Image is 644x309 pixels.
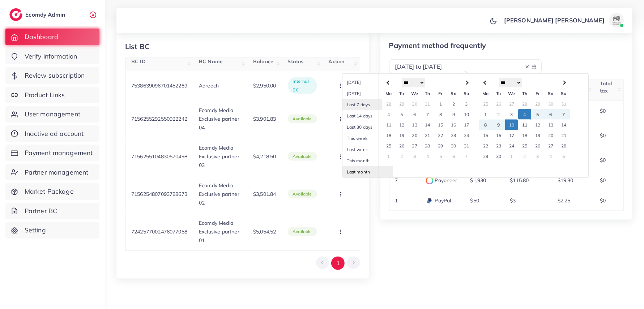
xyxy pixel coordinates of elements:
[492,120,505,130] td: 9
[408,151,421,162] td: 3
[253,227,276,236] p: $5,054.52
[505,141,518,151] td: 24
[25,187,74,196] span: Market Package
[408,109,421,120] td: 6
[558,196,571,205] p: $2.25
[600,196,606,205] p: $0
[5,106,99,123] a: User management
[421,99,434,109] td: 31
[342,144,393,155] li: Last week
[131,227,187,236] p: 7242577002476077058
[447,151,460,162] td: 6
[5,183,99,200] a: Market Package
[342,110,393,121] li: Last 14 days
[395,120,408,130] td: 12
[505,88,518,99] th: We
[5,125,99,142] a: Inactive ad account
[408,141,421,151] td: 27
[395,63,442,70] span: [DATE] to [DATE]
[600,156,606,164] p: $0
[25,206,57,216] span: Partner BC
[434,141,447,151] td: 29
[426,177,433,184] img: payment
[253,152,276,161] p: $4,218.50
[558,176,573,185] p: $19.30
[253,58,273,65] span: Balance
[505,151,518,162] td: 1
[479,109,492,120] td: 1
[479,88,492,99] th: Mo
[557,141,570,151] td: 28
[131,58,146,65] span: BC ID
[342,77,393,88] li: [DATE]
[421,141,434,151] td: 28
[479,99,492,109] td: 25
[131,115,187,123] p: 7156255292550922242
[199,106,242,132] p: Ecomdy Media Exclusive partner 04
[544,141,557,151] td: 27
[199,181,242,207] p: Ecomdy Media Exclusive partner 02
[531,141,544,151] td: 26
[500,13,627,27] a: [PERSON_NAME] [PERSON_NAME]avatar
[505,99,518,109] td: 27
[395,151,408,162] td: 2
[460,88,473,99] th: Su
[531,109,544,120] td: 5
[253,81,276,90] p: $2,950.00
[382,151,395,162] td: 1
[408,99,421,109] td: 30
[518,99,531,109] td: 28
[382,141,395,151] td: 25
[199,81,219,90] p: Adreach
[557,120,570,130] td: 14
[342,121,393,133] li: Last 30 days
[316,257,360,270] ul: Pagination
[25,226,46,235] span: Setting
[518,88,531,99] th: Th
[447,120,460,130] td: 16
[479,130,492,141] td: 15
[408,130,421,141] td: 20
[25,52,77,61] span: Verify information
[479,120,492,130] td: 8
[460,141,473,151] td: 31
[421,109,434,120] td: 7
[510,196,516,205] p: $3
[389,41,542,50] p: Payment method frequently
[131,81,187,90] p: 7538639096701452289
[25,32,58,42] span: Dashboard
[5,145,99,161] a: Payment management
[447,141,460,151] td: 30
[9,8,22,21] img: logo
[382,109,395,120] td: 4
[395,176,398,185] p: 7
[5,67,99,84] a: Review subscription
[5,222,99,239] a: Setting
[600,80,613,94] span: Total tax
[518,109,531,120] td: 4
[329,58,345,65] span: Action
[518,130,531,141] td: 18
[447,109,460,120] td: 9
[342,88,393,99] li: [DATE]
[470,196,479,205] p: $50
[342,99,393,110] li: Last 7 days
[531,130,544,141] td: 19
[293,77,312,94] p: Internal BC
[447,88,460,99] th: Sa
[544,130,557,141] td: 20
[531,120,544,130] td: 12
[5,48,99,65] a: Verify information
[470,176,486,185] p: $1,930
[426,197,433,205] img: payment
[434,109,447,120] td: 8
[395,130,408,141] td: 19
[518,151,531,162] td: 2
[25,168,89,177] span: Partner management
[382,88,395,99] th: Mo
[447,99,460,109] td: 2
[342,133,393,144] li: This week
[460,151,473,162] td: 7
[434,120,447,130] td: 15
[460,109,473,120] td: 10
